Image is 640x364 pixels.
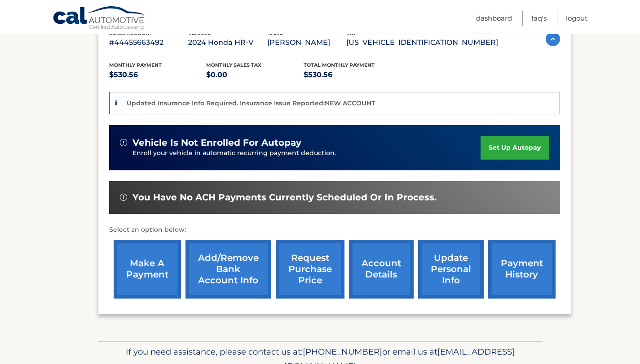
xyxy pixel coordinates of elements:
a: payment history [488,240,556,299]
a: update personal info [418,240,484,299]
p: [US_VEHICLE_IDENTIFICATION_NUMBER] [346,36,498,49]
p: Updated Insurance Info Required. Insurance Issue Reported:NEW ACCOUNT [127,99,375,107]
a: make a payment [114,240,181,299]
p: Select an option below: [109,225,560,235]
a: Add/Remove bank account info [185,240,271,299]
img: alert-white.svg [120,194,127,201]
p: Enroll your vehicle in automatic recurring payment deduction. [132,148,481,158]
img: accordion-active.svg [546,32,560,46]
p: $530.56 [304,69,401,81]
span: vehicle is not enrolled for autopay [132,137,301,148]
a: account details [349,240,414,299]
span: Monthly sales Tax [206,62,261,68]
p: $0.00 [206,69,304,81]
p: [PERSON_NAME] [267,36,346,49]
a: Dashboard [476,11,512,26]
a: Logout [566,11,587,26]
a: FAQ's [531,11,547,26]
span: You have no ACH payments currently scheduled or in process. [132,192,437,203]
p: $530.56 [109,69,207,81]
img: alert-white.svg [120,139,127,146]
a: set up autopay [481,136,549,160]
a: Cal Automotive [53,6,147,32]
span: Total Monthly Payment [304,62,375,68]
p: 2024 Honda HR-V [188,36,267,49]
a: request purchase price [276,240,344,299]
span: [PHONE_NUMBER] [303,347,382,357]
span: Monthly Payment [109,62,162,68]
p: #44455663492 [109,36,188,49]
